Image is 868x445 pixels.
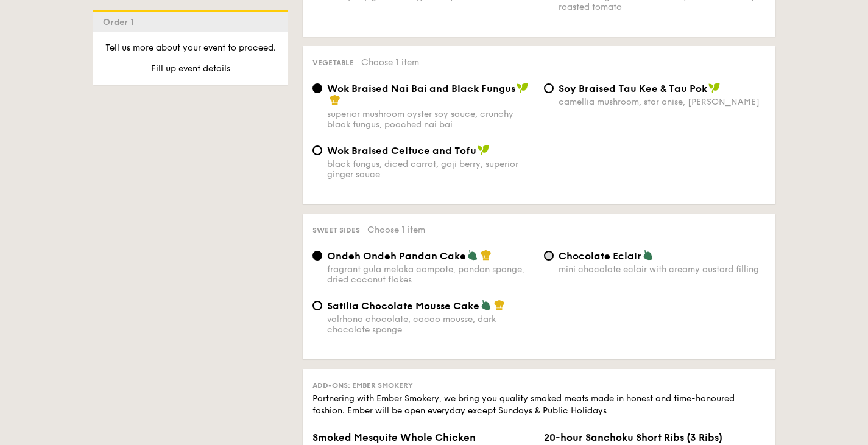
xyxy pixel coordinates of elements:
input: Satilia Chocolate Mousse Cakevalrhona chocolate, cacao mousse, dark chocolate sponge [312,301,322,310]
span: ⁠Soy Braised Tau Kee & Tau Pok [559,83,707,94]
span: Add-ons: Ember Smokery [312,381,413,390]
img: icon-vegan.f8ff3823.svg [708,82,721,93]
div: mini chocolate eclair with creamy custard filling [559,264,766,275]
img: icon-vegetarian.fe4039eb.svg [481,300,492,310]
input: ⁠Soy Braised Tau Kee & Tau Pokcamellia mushroom, star anise, [PERSON_NAME] [544,83,554,93]
span: Ondeh Ondeh Pandan Cake [327,250,466,262]
input: Chocolate Eclairmini chocolate eclair with creamy custard filling [544,251,554,261]
img: icon-chef-hat.a58ddaea.svg [330,94,340,105]
input: Wok Braised Celtuce and Tofublack fungus, diced carrot, goji berry, superior ginger sauce [312,145,322,155]
img: icon-chef-hat.a58ddaea.svg [481,250,492,261]
img: icon-vegetarian.fe4039eb.svg [643,250,654,261]
img: icon-vegan.f8ff3823.svg [478,144,490,155]
div: camellia mushroom, star anise, [PERSON_NAME] [559,97,766,107]
input: Wok Braised Nai Bai and Black Fungussuperior mushroom oyster soy sauce, crunchy black fungus, poa... [312,83,322,93]
img: icon-vegan.f8ff3823.svg [517,82,529,93]
div: black fungus, diced carrot, goji berry, superior ginger sauce [327,159,534,180]
p: Tell us more about your event to proceed. [103,42,278,54]
span: Wok Braised Celtuce and Tofu [327,145,476,156]
span: Sweet sides [312,226,360,234]
span: Choose 1 item [361,57,419,68]
img: icon-chef-hat.a58ddaea.svg [494,300,505,310]
span: Smoked Mesquite Whole Chicken [312,432,476,443]
span: Wok Braised Nai Bai and Black Fungus [327,83,515,94]
input: Ondeh Ondeh Pandan Cakefragrant gula melaka compote, pandan sponge, dried coconut flakes [312,251,322,261]
span: 20-hour Sanchoku Short Ribs (3 Ribs) [544,432,722,443]
span: Order 1 [103,17,139,27]
div: Partnering with Ember Smokery, we bring you quality smoked meats made in honest and time-honoured... [312,393,766,417]
span: Satilia Chocolate Mousse Cake [327,300,479,312]
div: superior mushroom oyster soy sauce, crunchy black fungus, poached nai bai [327,109,534,130]
span: Choose 1 item [367,225,425,235]
span: Vegetable [312,58,354,67]
span: Chocolate Eclair [559,250,641,262]
img: icon-vegetarian.fe4039eb.svg [467,250,478,261]
div: fragrant gula melaka compote, pandan sponge, dried coconut flakes [327,264,534,285]
div: valrhona chocolate, cacao mousse, dark chocolate sponge [327,314,534,335]
span: Fill up event details [151,63,230,74]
